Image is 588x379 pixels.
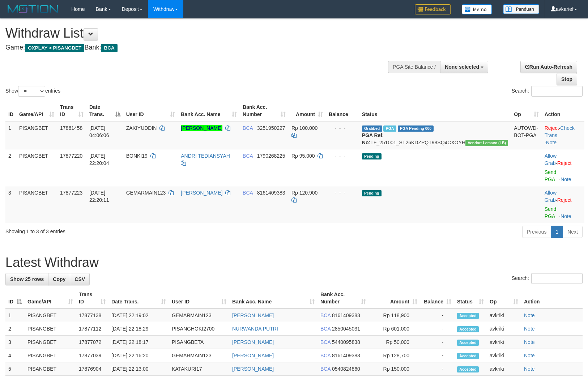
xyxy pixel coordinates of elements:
a: Note [561,213,571,219]
span: Copy 8161409383 to clipboard [257,190,285,196]
span: Vendor URL: https://dashboard.q2checkout.com/secure [465,140,508,146]
img: Feedback.jpg [415,4,451,14]
th: Date Trans.: activate to sort column ascending [108,288,169,308]
a: [PERSON_NAME] [181,125,222,131]
a: [PERSON_NAME] [232,312,274,318]
td: GEMARMAIN123 [169,349,229,362]
td: 3 [5,186,16,223]
a: Show 25 rows [5,273,48,285]
td: PISANGHOKI2700 [169,322,229,336]
a: Send PGA [545,169,557,182]
span: BCA [320,312,331,318]
span: Copy 1790268225 to clipboard [257,153,285,159]
span: Rp 95.000 [291,153,315,159]
div: PGA Site Balance / [388,61,440,73]
span: Copy 3251950227 to clipboard [257,125,285,131]
a: Note [524,312,535,318]
h4: Game: Bank: [5,44,385,51]
span: GEMARMAIN123 [126,190,166,196]
td: - [420,349,454,362]
span: Copy 2850045031 to clipboard [332,326,360,332]
a: Note [561,176,571,182]
span: BCA [320,326,331,332]
a: Note [546,140,557,145]
span: None selected [445,64,479,70]
td: 1 [5,121,16,149]
a: Previous [522,226,551,238]
td: PISANGBET [25,322,76,336]
td: - [420,322,454,336]
span: Copy 8161409383 to clipboard [332,312,360,318]
h1: Withdraw List [5,26,385,41]
div: - - - [329,152,356,159]
a: Allow Grab [545,190,557,203]
td: 3 [5,336,25,349]
td: TF_251001_ST26KDZPQT98SQ4CXOYH [359,121,511,149]
th: ID [5,101,16,121]
a: [PERSON_NAME] [181,190,222,196]
th: Op: activate to sort column ascending [511,101,541,121]
td: 17877039 [76,349,108,362]
span: [DATE] 22:20:11 [89,190,109,203]
th: Game/API: activate to sort column ascending [16,101,57,121]
a: Note [524,339,535,345]
label: Search: [512,273,583,284]
td: GEMARMAIN123 [169,308,229,322]
span: BCA [101,44,117,52]
span: PGA Pending [398,125,434,132]
a: Allow Grab [545,153,557,166]
td: PISANGBET [25,336,76,349]
span: · [545,153,557,166]
td: PISANGBET [16,186,57,223]
span: BONKI19 [126,153,148,159]
th: Action [542,101,584,121]
th: Bank Acc. Name: activate to sort column ascending [178,101,240,121]
td: 17877072 [76,336,108,349]
a: Check Trans [545,125,575,138]
th: Date Trans.: activate to sort column descending [86,101,123,121]
a: Note [524,326,535,332]
th: Game/API: activate to sort column ascending [25,288,76,308]
input: Search: [531,86,583,97]
td: 2 [5,149,16,186]
th: Balance: activate to sort column ascending [420,288,454,308]
td: PISANGBETA [169,336,229,349]
td: - [420,362,454,376]
img: Button%20Memo.svg [462,4,492,14]
td: PISANGBET [25,308,76,322]
td: avkriki [487,362,521,376]
td: [DATE] 22:19:02 [108,308,169,322]
td: Rp 601,000 [369,322,420,336]
span: Accepted [457,353,479,359]
span: Pending [362,153,382,159]
a: NURWANDA PUTRI [232,326,278,332]
th: Status [359,101,511,121]
th: Trans ID: activate to sort column ascending [57,101,86,121]
td: 17876904 [76,362,108,376]
a: Run Auto-Refresh [520,61,577,73]
td: avkriki [487,308,521,322]
label: Show entries [5,86,60,97]
td: 17877138 [76,308,108,322]
span: CSV [74,276,85,282]
th: Status: activate to sort column ascending [454,288,487,308]
a: CSV [70,273,90,285]
td: 2 [5,322,25,336]
a: Stop [557,73,577,85]
a: Copy [48,273,70,285]
td: 1 [5,308,25,322]
td: · [542,186,584,223]
td: [DATE] 22:18:29 [108,322,169,336]
a: Reject [557,197,572,203]
td: PISANGBET [16,149,57,186]
td: AUTOWD-BOT-PGA [511,121,541,149]
td: · [542,149,584,186]
span: Accepted [457,313,479,319]
td: 4 [5,349,25,362]
td: avkriki [487,322,521,336]
a: [PERSON_NAME] [232,353,274,358]
span: Copy 0540824860 to clipboard [332,366,360,372]
th: User ID: activate to sort column ascending [169,288,229,308]
h1: Latest Withdraw [5,255,583,270]
td: PISANGBET [16,121,57,149]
